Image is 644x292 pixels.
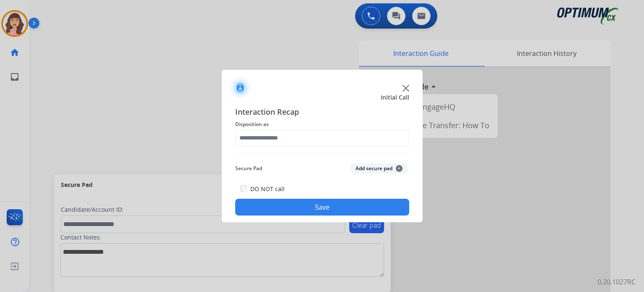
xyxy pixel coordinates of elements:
[235,153,409,153] img: contact-recap-line.svg
[597,277,636,287] p: 0.20.1027RC
[235,199,409,216] button: Save
[235,106,409,119] span: Interaction Recap
[351,163,408,174] button: Add secure pad+
[230,78,250,98] img: contactIcon
[235,119,409,129] span: Disposition as
[235,163,262,174] span: Secure Pad
[396,165,402,172] span: +
[381,93,409,102] span: Initial Call
[250,185,285,193] label: DO NOT call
